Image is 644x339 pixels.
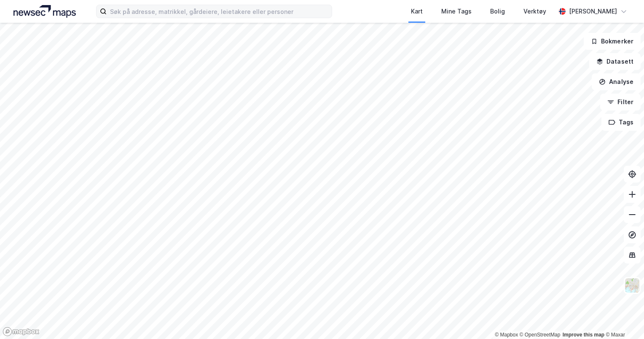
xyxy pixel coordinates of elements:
a: Mapbox homepage [3,327,40,336]
a: Mapbox [495,332,518,338]
div: Verktøy [523,6,546,16]
img: logo.a4113a55bc3d86da70a041830d287a7e.svg [13,5,76,18]
iframe: Chat Widget [602,299,644,339]
div: Mine Tags [441,6,472,16]
button: Tags [601,114,641,131]
input: Søk på adresse, matrikkel, gårdeiere, leietakere eller personer [107,5,332,18]
button: Filter [600,94,641,110]
div: [PERSON_NAME] [569,6,617,16]
a: Improve this map [563,332,604,338]
div: Bolig [490,6,505,16]
img: Z [624,277,640,293]
button: Datasett [589,53,641,70]
div: Kart [411,6,423,16]
button: Analyse [592,73,641,90]
button: Bokmerker [584,33,641,50]
a: OpenStreetMap [520,332,561,338]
